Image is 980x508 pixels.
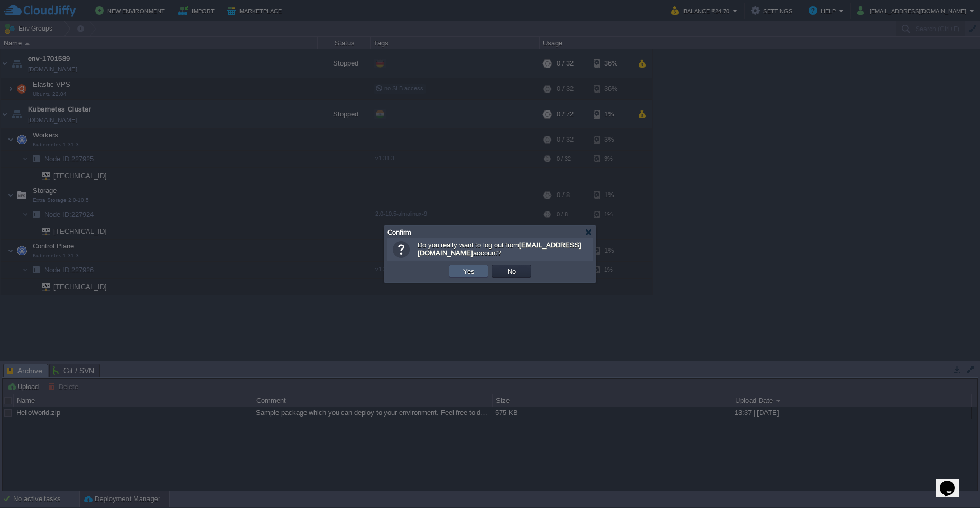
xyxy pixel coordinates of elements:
[387,228,411,236] span: Confirm
[460,266,478,276] button: Yes
[418,241,581,257] span: Do you really want to log out from account?
[936,466,969,497] iframe: chat widget
[418,241,581,257] b: [EMAIL_ADDRESS][DOMAIN_NAME]
[504,266,519,276] button: No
